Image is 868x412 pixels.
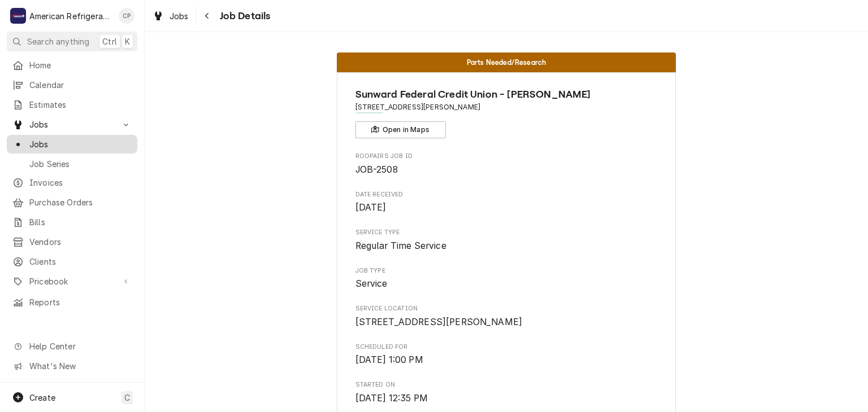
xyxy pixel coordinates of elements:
a: Purchase Orders [7,193,137,212]
a: Jobs [148,7,193,25]
div: Scheduled For [355,343,658,367]
a: Vendors [7,233,137,251]
span: Started On [355,380,658,389]
a: Bills [7,213,137,231]
button: Open in Maps [355,121,446,138]
div: American Refrigeration LLC's Avatar [10,8,26,24]
a: Jobs [7,135,137,154]
a: Go to Pricebook [7,272,137,291]
span: Jobs [29,119,115,130]
span: Service [355,278,388,289]
span: Vendors [29,236,132,248]
span: Address [355,102,658,112]
span: [DATE] 1:00 PM [355,354,423,365]
span: What's New [29,360,131,372]
div: Client Information [355,87,658,138]
div: CP [119,8,134,24]
a: Clients [7,252,137,271]
span: Job Details [216,8,271,24]
div: Started On [355,380,658,405]
span: Roopairs Job ID [355,163,658,177]
div: Cordel Pyle's Avatar [119,8,134,24]
span: Service Location [355,315,658,329]
a: Go to What's New [7,357,137,375]
span: Date Received [355,201,658,214]
span: Scheduled For [355,353,658,367]
span: [DATE] [355,202,387,213]
span: Purchase Orders [29,196,132,208]
div: Service Type [355,228,658,252]
div: Job Type [355,266,658,291]
span: JOB-2508 [355,164,398,175]
span: K [125,36,130,47]
span: Calendar [29,79,132,91]
span: Clients [29,256,132,268]
span: Job Series [29,158,132,170]
span: Search anything [27,36,89,47]
span: Estimates [29,99,132,111]
span: Jobs [170,10,189,22]
span: Home [29,59,132,71]
span: Invoices [29,177,132,189]
button: Navigate back [198,7,216,25]
span: Create [29,393,55,402]
span: Parts Needed/Research [467,59,546,66]
div: A [10,8,26,24]
span: Started On [355,392,658,405]
span: [DATE] 12:35 PM [355,393,428,404]
span: Jobs [29,138,132,150]
span: Pricebook [29,275,115,287]
span: [STREET_ADDRESS][PERSON_NAME] [355,317,523,327]
div: Date Received [355,190,658,214]
a: Invoices [7,173,137,192]
button: Search anythingCtrlK [7,32,137,51]
span: Scheduled For [355,343,658,352]
div: Roopairs Job ID [355,152,658,176]
span: C [124,392,130,404]
span: Date Received [355,190,658,199]
a: Home [7,56,137,74]
span: Service Location [355,304,658,313]
div: Status [337,52,676,72]
span: Bills [29,216,132,228]
span: Help Center [29,340,131,352]
a: Reports [7,293,137,312]
div: Service Location [355,304,658,328]
span: Job Type [355,266,658,275]
a: Calendar [7,76,137,94]
span: Name [355,87,658,102]
span: Service Type [355,228,658,237]
a: Job Series [7,155,137,173]
a: Estimates [7,95,137,114]
div: American Refrigeration LLC [29,10,112,22]
a: Go to Help Center [7,337,137,356]
span: Roopairs Job ID [355,152,658,161]
span: Job Type [355,277,658,291]
span: Service Type [355,239,658,253]
a: Go to Jobs [7,115,137,134]
span: Regular Time Service [355,240,446,251]
span: Reports [29,296,132,308]
span: Ctrl [102,36,117,47]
